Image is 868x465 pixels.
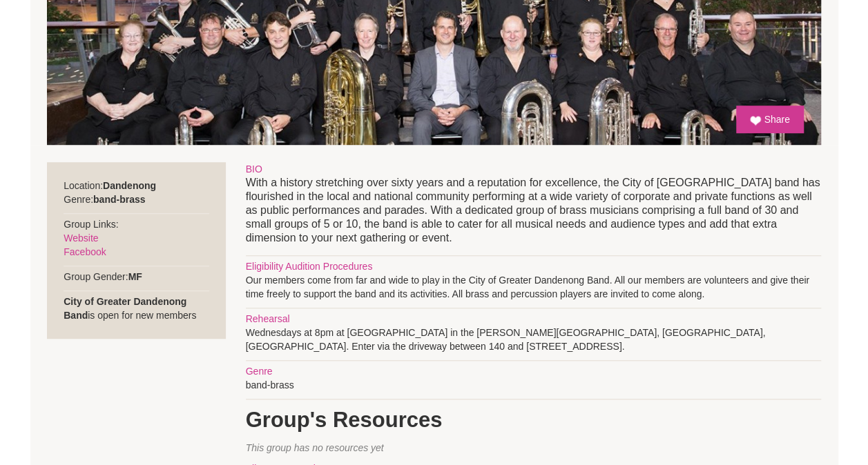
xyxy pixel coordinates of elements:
strong: Dandenong [103,180,156,191]
a: Website [64,232,98,244]
div: BIO [246,162,821,176]
div: Eligibility Audition Procedures [246,259,821,273]
div: Rehearsal [246,312,821,326]
h1: Group's Resources [246,406,821,434]
strong: City of Greater Dandenong Band [64,296,186,321]
a: Facebook [64,246,106,257]
div: Genre [246,364,821,378]
span: This group has no resources yet [246,442,384,453]
a: Share [736,106,803,133]
div: Location: Genre: Group Links: Group Gender: is open for new members [47,162,226,339]
strong: MF [128,271,142,282]
p: With a history stretching over sixty years and a reputation for excellence, the City of [GEOGRAPH... [246,176,821,245]
strong: band-brass [93,194,145,205]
